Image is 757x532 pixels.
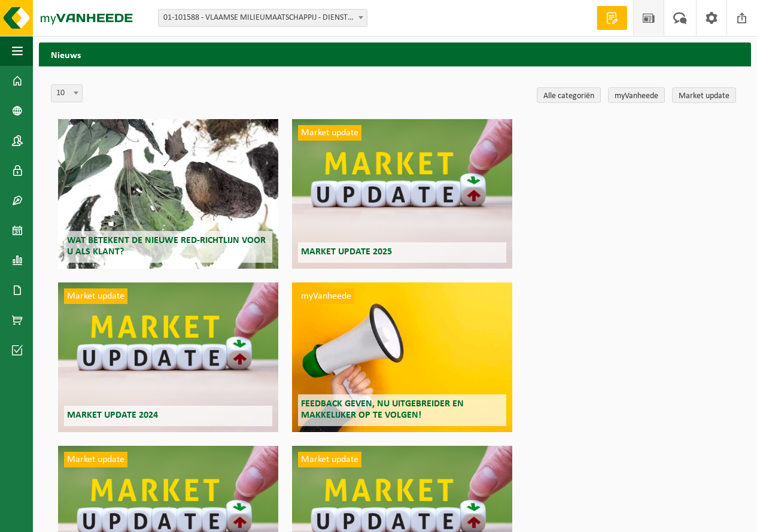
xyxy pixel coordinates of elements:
[39,42,751,66] h2: Nieuws
[51,85,82,102] span: 10
[67,411,158,420] span: Market update 2024
[298,125,361,141] span: Market update
[58,119,278,269] a: Wat betekent de nieuwe RED-richtlijn voor u als klant?
[608,87,665,103] a: myVanheede
[672,87,736,103] a: Market update
[51,84,83,102] span: 10
[298,288,354,304] span: myVanheede
[158,9,367,27] span: 01-101588 - VLAAMSE MILIEUMAATSCHAPPIJ - DIENST LABORATORIUM - SINT-DENIJS-WESTREM
[298,452,361,467] span: Market update
[292,119,512,269] a: Market update Market update 2025
[301,247,392,257] span: Market update 2025
[67,236,266,257] span: Wat betekent de nieuwe RED-richtlijn voor u als klant?
[301,399,464,420] span: Feedback geven, nu uitgebreider en makkelijker op te volgen!
[537,87,601,103] a: Alle categoriën
[64,452,127,467] span: Market update
[292,282,512,432] a: myVanheede Feedback geven, nu uitgebreider en makkelijker op te volgen!
[58,282,278,432] a: Market update Market update 2024
[159,10,367,26] span: 01-101588 - VLAAMSE MILIEUMAATSCHAPPIJ - DIENST LABORATORIUM - SINT-DENIJS-WESTREM
[64,288,127,304] span: Market update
